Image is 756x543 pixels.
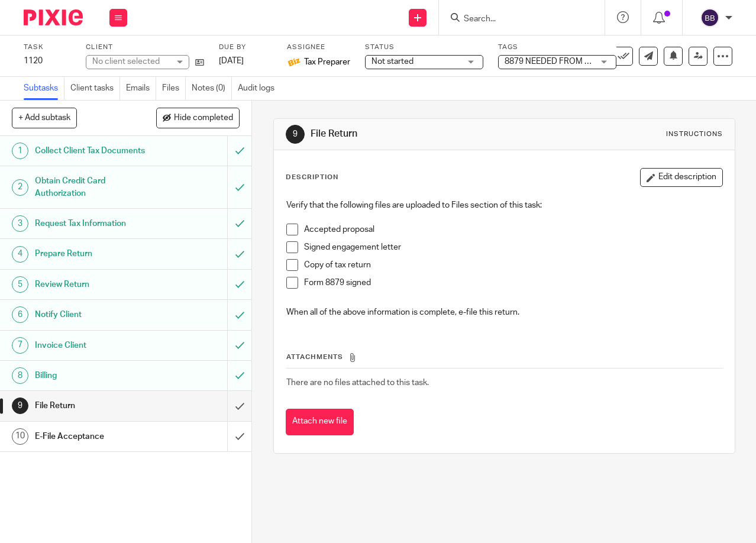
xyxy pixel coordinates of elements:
[24,9,83,25] img: Pixie
[286,295,722,319] p: When all of the above information is complete, e-file this return.
[689,47,707,66] a: Reassign task
[126,77,156,100] a: Emails
[227,391,251,421] div: Mark as done
[12,428,28,445] div: 10
[304,56,350,68] span: Tax Preparer
[12,143,28,159] div: 1
[12,337,28,354] div: 7
[227,300,251,329] div: Mark as to do
[219,57,244,65] span: [DATE]
[227,209,251,238] div: Mark as to do
[666,130,723,139] div: Instructions
[227,239,251,269] div: Mark as to do
[227,136,251,166] div: Mark as to do
[12,108,77,128] button: + Add subtask
[700,8,719,27] img: svg%3E
[371,57,413,66] span: Not started
[219,43,272,52] label: Due by
[286,354,343,360] span: Attachments
[35,142,156,160] h1: Collect Client Tax Documents
[12,397,28,414] div: 9
[463,14,569,25] input: Search
[227,270,251,299] div: Mark as to do
[238,77,280,100] a: Audit logs
[24,77,64,100] a: Subtasks
[311,128,529,140] h1: File Return
[286,173,338,182] p: Description
[35,172,156,202] h1: Obtain Credit Card Authorization
[24,55,71,67] div: 1120
[35,306,156,324] h1: Notify Client
[304,224,722,235] p: Accepted proposal
[227,422,251,451] div: Mark as done
[227,166,251,208] div: Mark as to do
[304,277,722,289] p: Form 8879 signed
[35,276,156,293] h1: Review Return
[664,47,683,66] button: Snooze task
[12,179,28,196] div: 2
[640,168,723,187] button: Edit description
[192,77,232,100] a: Notes (0)
[92,56,169,67] div: No client selected
[639,47,658,66] a: Send new email to Clear Goal Therapy LLC
[35,367,156,384] h1: Billing
[70,77,120,100] a: Client tasks
[365,43,483,52] label: Status
[12,246,28,263] div: 4
[12,306,28,323] div: 6
[35,245,156,263] h1: Prepare Return
[287,43,350,52] label: Assignee
[227,361,251,390] div: Mark as to do
[12,276,28,293] div: 5
[12,367,28,384] div: 8
[86,43,204,52] label: Client
[12,215,28,232] div: 3
[35,337,156,354] h1: Invoice Client
[286,409,354,435] button: Attach new file
[174,114,233,123] span: Hide completed
[162,77,186,100] a: Files
[505,57,612,66] span: 8879 NEEDED FROM CLIENT
[304,241,722,253] p: Signed engagement letter
[35,215,156,232] h1: Request Tax Information
[498,43,616,52] label: Tags
[35,397,156,415] h1: File Return
[35,428,156,445] h1: E-File Acceptance
[195,58,204,67] i: Open client page
[24,43,71,52] label: Task
[287,55,301,69] img: Tax Preparer
[304,259,722,271] p: Copy of tax return
[286,379,429,387] span: There are no files attached to this task.
[227,331,251,360] div: Mark as to do
[286,125,305,144] div: 9
[156,108,240,128] button: Hide completed
[286,199,722,211] p: Verify that the following files are uploaded to Files section of this task:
